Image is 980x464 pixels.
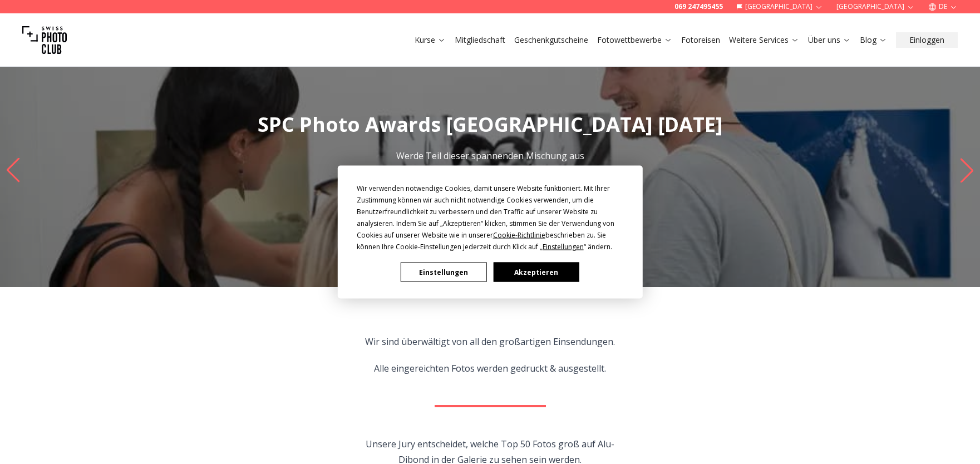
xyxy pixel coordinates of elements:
[493,263,579,282] button: Akzeptieren
[337,166,642,299] div: Cookie Consent Prompt
[493,230,545,240] span: Cookie-Richtlinie
[401,263,486,282] button: Einstellungen
[357,182,624,253] div: Wir verwenden notwendige Cookies, damit unsere Website funktioniert. Mit Ihrer Zustimmung können ...
[543,242,584,251] span: Einstellungen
